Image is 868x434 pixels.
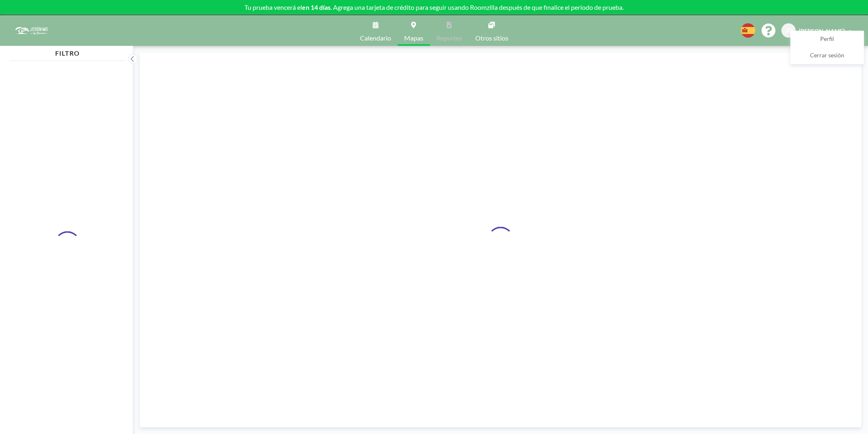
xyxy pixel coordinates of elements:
span: Cerrar sesión [810,52,844,60]
span: Reportes [436,35,462,41]
a: Reportes [430,15,469,46]
span: JD [785,27,792,34]
h4: FILTRO [10,46,125,57]
span: Calendario [360,35,391,41]
a: Perfil [791,31,864,47]
a: Calendario [353,15,398,46]
img: organization-logo [13,23,50,39]
span: Perfil [820,35,834,43]
span: Mapas [404,35,423,41]
span: [PERSON_NAME] [799,27,845,34]
span: Otros sitios [475,35,508,41]
a: Mapas [398,15,430,46]
a: Otros sitios [469,15,515,46]
b: en 14 días [302,3,331,11]
a: Cerrar sesión [791,47,864,64]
